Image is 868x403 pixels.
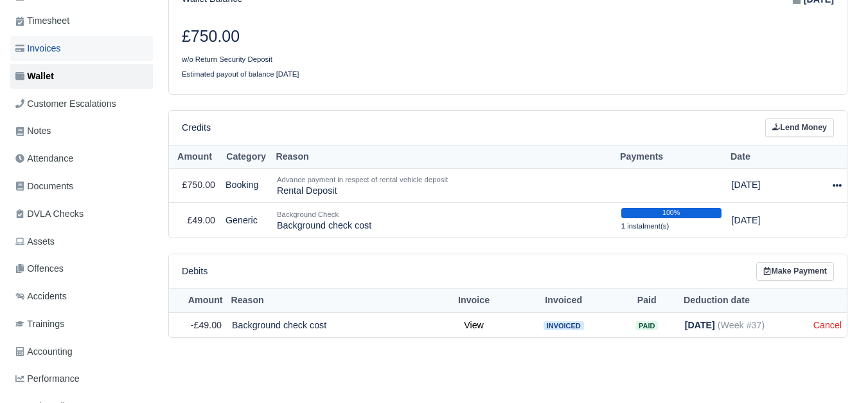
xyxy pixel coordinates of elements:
[10,91,153,117] a: Customer Escalations
[614,289,680,313] th: Paid
[10,284,153,309] a: Accidents
[182,27,499,46] h3: £750.00
[10,256,153,281] a: Offences
[277,176,448,183] small: Advance payment in respect of rental vehicle deposit
[15,97,116,111] span: Customer Escalations
[15,69,54,84] span: Wallet
[680,289,808,313] th: Deduction date
[621,222,669,230] small: 1 instalment(s)
[10,118,153,144] a: Notes
[227,312,434,337] td: Background check cost
[182,122,211,133] h6: Credits
[15,179,73,194] span: Documents
[220,145,272,169] th: Category
[10,339,153,364] a: Accounting
[272,169,616,203] td: Rental Deposit
[10,312,153,337] a: Trainings
[15,317,64,332] span: Trainings
[220,202,272,238] td: Generic
[10,229,153,254] a: Assets
[15,344,73,359] span: Accounting
[277,211,339,218] small: Background Check
[191,320,222,330] span: -£49.00
[169,145,220,169] th: Amount
[15,124,51,138] span: Notes
[15,14,69,28] span: Timesheet
[272,202,616,238] td: Background check cost
[15,41,60,56] span: Invoices
[182,70,299,78] small: Estimated payout of balance [DATE]
[434,289,513,313] th: Invoice
[220,169,272,203] td: Booking
[621,208,722,218] div: 100%
[10,64,153,89] a: Wallet
[15,207,84,221] span: DVLA Checks
[718,320,765,330] span: (Week #37)
[513,289,614,313] th: Invoiced
[635,321,658,331] span: Paid
[727,145,810,169] th: Date
[15,371,80,386] span: Performance
[169,169,220,203] td: £750.00
[15,234,55,249] span: Assets
[727,202,810,238] td: [DATE]
[685,320,715,330] strong: [DATE]
[10,146,153,171] a: Attendance
[616,145,727,169] th: Payments
[182,266,208,277] h6: Debits
[15,261,64,276] span: Offences
[813,320,842,330] a: Cancel
[10,174,153,199] a: Documents
[15,289,67,304] span: Accidents
[272,145,616,169] th: Reason
[10,8,153,33] a: Timesheet
[10,201,153,227] a: DVLA Checks
[544,321,584,331] span: Invoiced
[182,55,272,63] small: w/o Return Security Deposit
[464,320,484,330] a: View
[227,289,434,313] th: Reason
[804,341,868,403] iframe: Chat Widget
[727,169,810,203] td: [DATE]
[10,366,153,391] a: Performance
[169,289,227,313] th: Amount
[765,118,834,137] a: Lend Money
[15,151,73,166] span: Attendance
[169,202,220,238] td: £49.00
[756,262,834,281] a: Make Payment
[10,36,153,61] a: Invoices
